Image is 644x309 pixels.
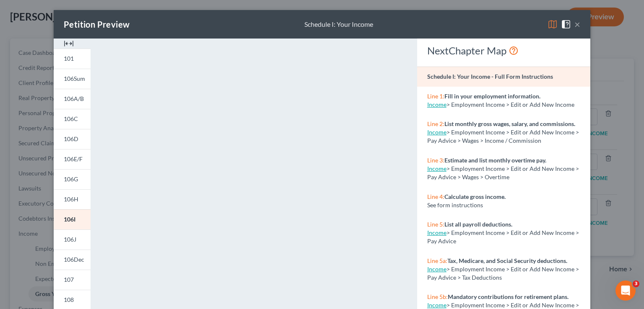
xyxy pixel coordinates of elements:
span: > Employment Income > Edit or Add New Income > Pay Advice > Wages > Overtime [427,165,579,180]
span: 3 [633,281,639,287]
span: Line 2: [427,120,444,127]
button: × [574,19,580,29]
span: Line 5b: [427,293,448,300]
a: 106H [54,189,91,209]
strong: Estimate and list monthly overtime pay. [444,157,546,164]
span: 106C [64,115,78,122]
strong: List all payroll deductions. [444,221,512,228]
strong: Tax, Medicare, and Social Security deductions. [447,257,567,264]
div: Schedule I: Your Income [304,20,373,29]
strong: List monthly gross wages, salary, and commissions. [444,120,575,127]
span: 106E/F [64,155,83,162]
a: 106E/F [54,149,91,169]
a: Income [427,129,447,136]
span: Line 1: [427,93,444,100]
a: 106Sum [54,69,91,89]
span: See form instructions [427,201,483,209]
a: Income [427,165,447,172]
a: Income [427,265,447,273]
strong: Fill in your employment information. [444,93,540,100]
span: > Employment Income > Edit or Add New Income > Pay Advice > Tax Deductions [427,265,579,281]
div: Petition Preview [64,18,130,30]
span: 108 [64,296,74,303]
span: 106I [64,216,75,223]
a: 107 [54,270,91,290]
strong: Schedule I: Your Income - Full Form Instructions [427,73,553,80]
span: > Employment Income > Edit or Add New Income [447,101,574,108]
a: 106A/B [54,89,91,109]
img: expand-e0f6d898513216a626fdd78e52531dac95497ffd26381d4c15ee2fc46db09dca.svg [64,39,74,49]
a: 106G [54,169,91,189]
a: Income [427,301,447,309]
iframe: Intercom live chat [615,281,636,301]
a: 106J [54,229,91,250]
span: 101 [64,55,74,62]
span: 106H [64,196,78,203]
span: Line 4: [427,193,444,200]
a: Income [427,101,447,108]
span: 106Sum [64,75,85,82]
span: > Employment Income > Edit or Add New Income > Pay Advice > Wages > Income / Commission [427,129,579,144]
span: 107 [64,276,74,283]
a: Income [427,229,447,236]
span: Line 3: [427,157,444,164]
a: 106I [54,209,91,229]
span: 106A/B [64,95,84,102]
a: 106D [54,129,91,149]
img: map-eea8200ae884c6f1103ae1953ef3d486a96c86aabb227e865a55264e3737af1f.svg [548,19,558,29]
strong: Mandatory contributions for retirement plans. [448,293,569,300]
span: 106G [64,175,78,183]
div: NextChapter Map [427,44,580,57]
span: 106Dec [64,256,84,263]
span: Line 5a: [427,257,447,264]
a: 101 [54,49,91,69]
span: Line 5: [427,221,444,228]
strong: Calculate gross income. [444,193,506,200]
span: 106J [64,236,76,243]
span: > Employment Income > Edit or Add New Income > Pay Advice [427,229,579,245]
a: 106C [54,109,91,129]
img: help-close-5ba153eb36485ed6c1ea00a893f15db1cb9b99d6cae46e1a8edb6c62d00a1a76.svg [561,19,571,29]
span: 106D [64,135,78,142]
a: 106Dec [54,250,91,270]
